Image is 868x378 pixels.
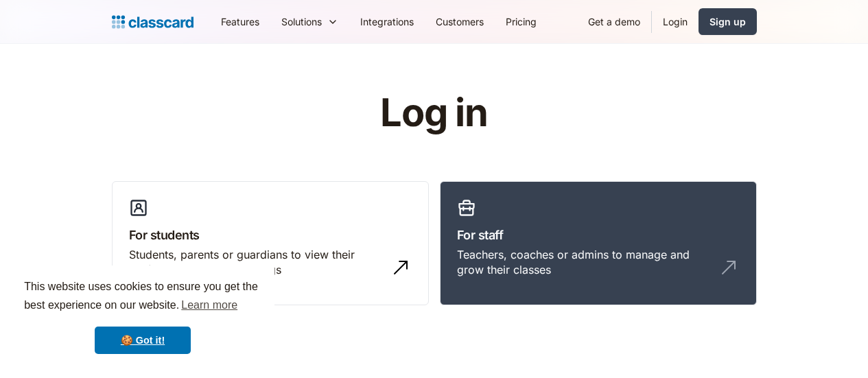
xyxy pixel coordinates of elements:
a: dismiss cookie message [95,327,191,354]
a: Login [652,6,699,37]
a: Integrations [349,6,425,37]
a: Features [210,6,270,37]
span: This website uses cookies to ensure you get the best experience on our website. [24,279,261,316]
a: Get a demo [577,6,651,37]
div: Sign up [709,14,746,29]
div: Teachers, coaches or admins to manage and grow their classes [457,247,712,278]
a: Customers [425,6,495,37]
h1: Log in [216,92,652,134]
a: For studentsStudents, parents or guardians to view their profile and manage bookings [112,181,429,306]
div: Solutions [270,6,349,37]
div: Students, parents or guardians to view their profile and manage bookings [129,247,384,278]
h3: For students [129,226,412,244]
a: home [112,12,193,32]
h3: For staff [457,226,740,244]
div: cookieconsent [11,265,274,367]
a: For staffTeachers, coaches or admins to manage and grow their classes [440,181,757,306]
a: learn more about cookies [179,295,239,316]
div: Solutions [281,14,322,29]
a: Pricing [495,6,548,37]
a: Sign up [699,8,757,35]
